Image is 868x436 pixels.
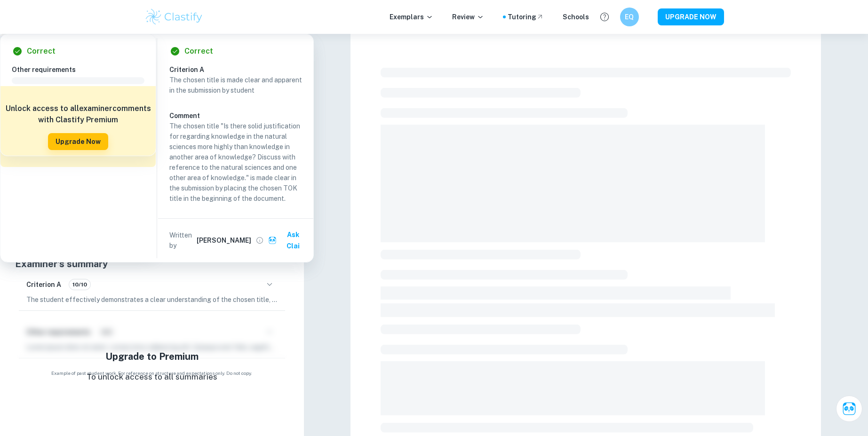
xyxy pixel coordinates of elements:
[658,8,724,25] button: UPGRADE NOW
[620,8,639,26] button: EQ
[5,103,151,126] h6: Unlock access to all examiner comments with Clastify Premium
[87,371,217,383] p: To unlock access to all summaries
[169,121,302,204] p: The chosen title "Is there solid justification for regarding knowledge in the natural sciences mo...
[169,111,302,121] h6: Comment
[836,396,862,422] button: Ask Clai
[597,9,613,25] button: Help and Feedback
[253,234,266,247] button: View full profile
[11,370,293,377] span: Example of past student work. For reference on structure and expectations only. Do not copy.
[452,12,484,22] p: Review
[26,294,278,305] p: The student effectively demonstrates a clear understanding of the chosen title, as it is prominen...
[144,8,204,26] img: Clastify logo
[390,12,433,22] p: Exemplars
[15,257,289,271] h5: Examiner's summary
[197,235,251,246] h6: [PERSON_NAME]
[105,349,199,364] h5: Upgrade to Premium
[48,133,108,150] button: Upgrade Now
[266,226,310,254] button: Ask Clai
[27,46,56,57] h6: Correct
[169,75,302,95] p: The chosen title is made clear and apparent in the submission by student
[69,280,90,289] span: 10/10
[508,12,544,22] a: Tutoring
[563,12,589,22] a: Schools
[624,12,635,22] h6: EQ
[169,64,310,75] h6: Criterion A
[169,230,195,251] p: Written by
[26,279,61,290] h6: Criterion A
[184,46,213,57] h6: Correct
[12,64,152,75] h6: Other requirements
[268,236,277,245] img: clai.svg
